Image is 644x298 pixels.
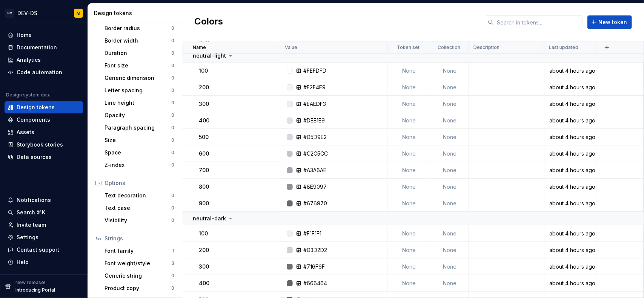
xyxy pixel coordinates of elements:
p: 200 [199,246,209,254]
div: Storybook stories [17,141,63,148]
a: Duration0 [101,47,177,59]
div: 0 [171,125,174,131]
div: 0 [171,193,174,199]
div: 0 [171,87,174,93]
div: Code automation [17,69,62,76]
div: Options [105,179,174,187]
div: #D3D2D2 [303,246,327,254]
div: about 4 hours ago [545,150,596,157]
div: Font size [105,62,171,69]
p: 200 [199,84,209,91]
a: Opacity0 [101,109,177,121]
div: about 4 hours ago [545,167,596,174]
p: 100 [199,230,208,237]
div: Visibility [105,217,171,224]
div: Letter spacing [105,87,171,94]
div: #DEE1E9 [303,117,325,124]
a: Assets [5,126,83,138]
p: New release! [15,280,45,286]
div: Border width [105,37,171,44]
a: Home [5,29,83,41]
a: Product copy0 [101,282,177,294]
td: None [431,179,469,195]
a: Text case0 [101,202,177,214]
div: #D5D9E2 [303,133,327,141]
div: Documentation [17,44,57,51]
span: New token [598,18,627,26]
div: 0 [171,162,174,168]
td: None [431,162,469,179]
p: 500 [199,133,209,141]
div: Analytics [17,56,41,64]
a: Line height0 [101,97,177,109]
div: #C2C5CC [303,150,328,157]
p: Name [193,44,206,50]
div: 0 [171,25,174,31]
div: Generic string [105,272,171,280]
div: #F2F4F9 [303,84,326,91]
div: 0 [171,205,174,211]
td: None [387,275,431,292]
div: SM [5,9,14,18]
a: Documentation [5,41,83,53]
td: None [431,258,469,275]
div: Settings [17,234,38,241]
div: Components [17,116,50,124]
div: 0 [171,137,174,143]
p: 400 [199,117,209,124]
td: None [431,145,469,162]
td: None [431,129,469,145]
button: Notifications [5,194,83,206]
p: 300 [199,263,209,270]
a: Generic dimension0 [101,72,177,84]
div: Notifications [17,196,51,204]
div: Help [17,258,29,266]
td: None [431,63,469,79]
div: Text decoration [105,192,171,199]
div: Line height [105,99,171,107]
div: #FEFDFD [303,67,326,75]
div: Design system data [6,92,51,98]
div: Invite team [17,221,46,229]
a: Generic string0 [101,270,177,282]
div: Design tokens [17,104,55,111]
a: Z-index0 [101,159,177,171]
div: Opacity [105,112,171,119]
button: New token [587,15,632,29]
div: Z-index [105,161,171,169]
td: None [387,242,431,258]
td: None [387,195,431,212]
div: about 4 hours ago [545,200,596,207]
div: Text case [105,204,171,212]
div: Paragraph spacing [105,124,171,131]
div: 0 [171,75,174,81]
td: None [431,79,469,96]
a: Components [5,114,83,126]
p: Introducing Portal [15,287,55,293]
button: Search ⌘K [5,206,83,219]
a: Border radius0 [101,22,177,34]
td: None [387,225,431,242]
p: 300 [199,100,209,108]
div: Font family [105,247,172,255]
td: None [431,275,469,292]
div: Generic dimension [105,74,171,82]
td: None [387,258,431,275]
div: #676970 [303,200,327,207]
p: 900 [199,200,209,207]
div: 1 [172,248,174,254]
div: Contact support [17,246,59,254]
button: Help [5,256,83,268]
div: M [77,10,80,16]
div: about 4 hours ago [545,280,596,287]
div: Duration [105,49,171,57]
td: None [431,242,469,258]
td: None [387,96,431,112]
td: None [387,129,431,145]
a: Storybook stories [5,139,83,151]
div: Assets [17,128,34,136]
div: 0 [171,285,174,291]
div: Font weight/style [105,260,171,267]
p: Description [473,44,500,50]
button: SMDEV-DSM [2,5,86,21]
